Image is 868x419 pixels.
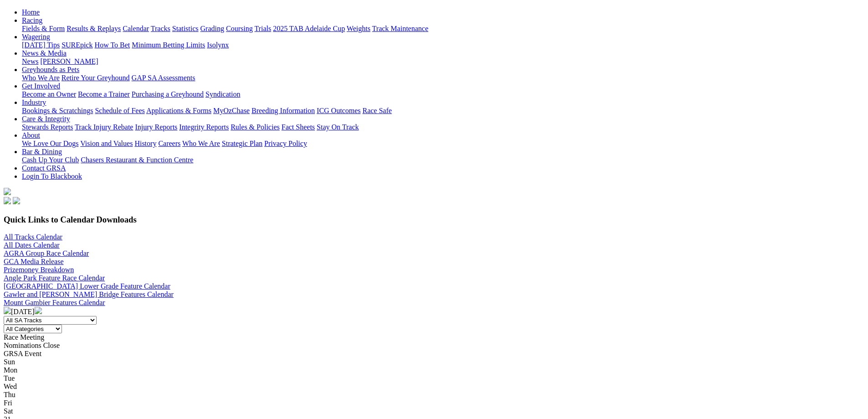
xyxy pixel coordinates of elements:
[80,140,133,147] a: Vision and Values
[226,25,253,32] a: Coursing
[22,41,60,49] a: [DATE] Tips
[95,107,144,114] a: Schedule of Fees
[13,197,20,204] img: twitter.svg
[4,290,174,298] a: Gawler and [PERSON_NAME] Bridge Features Calendar
[22,57,864,66] div: News & Media
[372,25,428,32] a: Track Maintenance
[132,41,205,49] a: Minimum Betting Limits
[4,407,864,415] div: Sat
[22,74,864,82] div: Greyhounds as Pets
[4,383,864,391] div: Wed
[4,258,64,265] a: GCA Media Release
[22,90,76,98] a: Become an Owner
[4,274,105,282] a: Angle Park Feature Race Calendar
[4,307,864,316] div: [DATE]
[62,74,130,82] a: Retire Your Greyhound
[222,140,262,147] a: Strategic Plan
[22,107,864,115] div: Industry
[22,156,864,164] div: Bar & Dining
[179,123,229,131] a: Integrity Reports
[22,115,70,123] a: Care & Integrity
[22,25,864,33] div: Racing
[22,140,78,147] a: We Love Our Dogs
[81,156,193,164] a: Chasers Restaurant & Function Centre
[273,25,345,32] a: 2025 TAB Adelaide Cup
[151,25,170,32] a: Tracks
[205,90,240,98] a: Syndication
[35,307,42,314] img: chevron-right-pager-white.svg
[4,215,864,225] h3: Quick Links to Calendar Downloads
[22,123,864,131] div: Care & Integrity
[62,41,92,49] a: SUREpick
[123,25,149,32] a: Calendar
[22,49,67,57] a: News & Media
[22,131,40,139] a: About
[4,307,11,314] img: chevron-left-pager-white.svg
[4,374,864,383] div: Tue
[317,123,359,131] a: Stay On Track
[172,25,199,32] a: Statistics
[22,164,66,172] a: Contact GRSA
[254,25,271,32] a: Trials
[4,249,89,257] a: AGRA Group Race Calendar
[4,366,864,374] div: Mon
[22,57,38,65] a: News
[134,140,156,147] a: History
[22,25,65,32] a: Fields & Form
[22,8,40,16] a: Home
[4,350,864,358] div: GRSA Event
[22,33,50,41] a: Wagering
[4,391,864,399] div: Thu
[40,57,98,65] a: [PERSON_NAME]
[347,25,370,32] a: Weights
[4,333,864,341] div: Race Meeting
[4,341,864,350] div: Nominations Close
[158,140,180,147] a: Careers
[4,299,105,306] a: Mount Gambier Features Calendar
[95,41,130,49] a: How To Bet
[22,90,864,98] div: Get Involved
[132,74,195,82] a: GAP SA Assessments
[22,123,73,131] a: Stewards Reports
[78,90,130,98] a: Become a Trainer
[4,266,74,274] a: Prizemoney Breakdown
[4,282,170,290] a: [GEOGRAPHIC_DATA] Lower Grade Feature Calendar
[231,123,280,131] a: Rules & Policies
[282,123,315,131] a: Fact Sheets
[75,123,133,131] a: Track Injury Rebate
[317,107,360,114] a: ICG Outcomes
[207,41,229,49] a: Isolynx
[4,358,864,366] div: Sun
[182,140,220,147] a: Who We Are
[4,188,11,195] img: logo-grsa-white.png
[22,107,93,114] a: Bookings & Scratchings
[22,172,82,180] a: Login To Blackbook
[22,148,62,155] a: Bar & Dining
[67,25,121,32] a: Results & Replays
[22,74,60,82] a: Who We Are
[252,107,315,114] a: Breeding Information
[132,90,204,98] a: Purchasing a Greyhound
[135,123,177,131] a: Injury Reports
[22,98,46,106] a: Industry
[22,66,79,73] a: Greyhounds as Pets
[4,399,864,407] div: Fri
[22,156,79,164] a: Cash Up Your Club
[264,140,307,147] a: Privacy Policy
[213,107,250,114] a: MyOzChase
[4,233,62,241] a: All Tracks Calendar
[22,16,42,24] a: Racing
[362,107,391,114] a: Race Safe
[4,241,60,249] a: All Dates Calendar
[22,41,864,49] div: Wagering
[4,197,11,204] img: facebook.svg
[200,25,224,32] a: Grading
[146,107,211,114] a: Applications & Forms
[22,82,60,90] a: Get Involved
[22,140,864,148] div: About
